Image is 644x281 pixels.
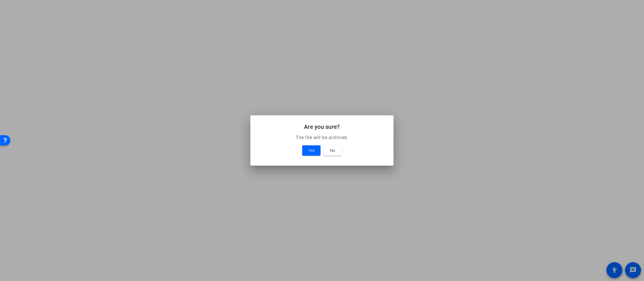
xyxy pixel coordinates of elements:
span: No [330,147,335,154]
button: No [323,145,342,156]
h2: Are you sure? [257,122,387,131]
span: Yes [308,147,315,154]
button: Yes [302,145,321,156]
p: The file will be archived. [257,134,387,141]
